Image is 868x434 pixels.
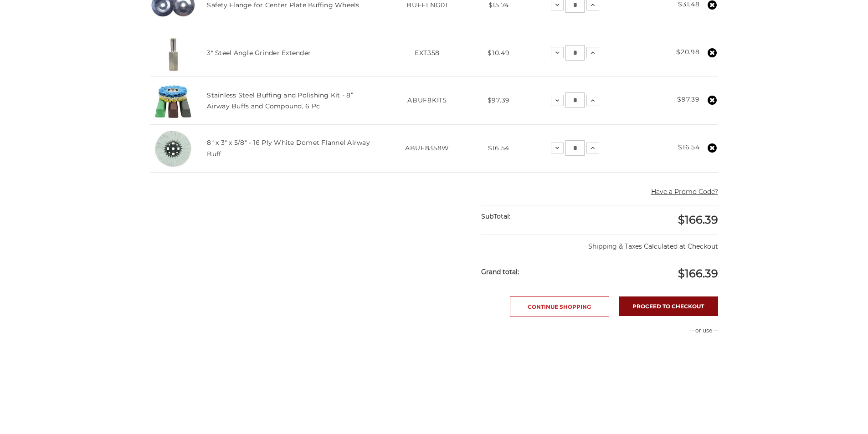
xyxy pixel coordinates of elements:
strong: $20.98 [676,48,699,56]
span: BUFFLNG01 [406,1,447,9]
input: Stainless Steel Buffing and Polishing Kit - 8” Airway Buffs and Compound, 6 Pc Quantity: [565,92,585,108]
img: 3" Steel Angle Grinder Extender [150,30,196,76]
p: -- or use -- [604,327,718,335]
a: Safety Flange for Center Plate Buffing Wheels [207,1,359,9]
a: 3" Steel Angle Grinder Extender [207,49,311,57]
input: 3" Steel Angle Grinder Extender Quantity: [565,45,585,61]
img: 8 inch white domet flannel airway buffing wheel [150,126,196,171]
strong: $97.39 [677,95,699,103]
input: 8" x 3" x 5/8" - 16 Ply White Domet Flannel Airway Buff Quantity: [565,140,585,156]
a: Stainless Steel Buffing and Polishing Kit - 8” Airway Buffs and Compound, 6 Pc [207,91,353,110]
span: $166.39 [678,267,718,280]
strong: Grand total: [481,268,519,276]
span: $166.39 [678,213,718,226]
p: Shipping & Taxes Calculated at Checkout [481,235,718,251]
strong: $16.54 [678,143,699,151]
a: Continue Shopping [510,296,609,317]
a: Proceed to checkout [619,296,718,316]
a: 8" x 3" x 5/8" - 16 Ply White Domet Flannel Airway Buff [207,138,370,158]
span: $16.54 [488,144,509,152]
span: $10.49 [488,49,509,57]
span: $15.74 [488,1,509,9]
div: SubTotal: [481,205,600,228]
span: EXT358 [415,49,440,57]
span: ABUF8358W [405,144,449,152]
span: $97.39 [488,96,510,104]
img: 8 inch airway buffing wheel and compound kit for stainless steel [150,78,196,123]
button: Have a Promo Code? [651,187,718,197]
span: ABUF8KIT5 [407,96,447,104]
